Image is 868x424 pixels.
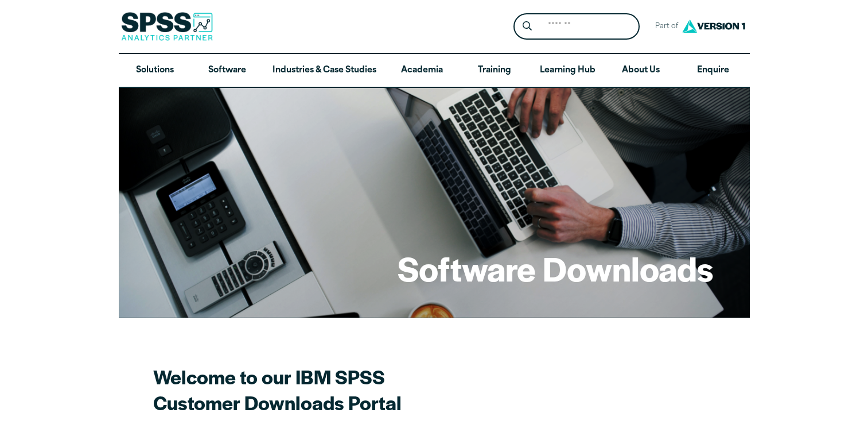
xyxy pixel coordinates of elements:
a: Learning Hub [531,54,605,87]
a: Training [458,54,530,87]
a: Industries & Case Studies [263,54,386,87]
form: Site Header Search Form [513,13,640,40]
nav: Desktop version of site main menu [119,54,750,87]
a: Academia [386,54,458,87]
a: Solutions [119,54,191,87]
a: About Us [605,54,677,87]
img: SPSS Analytics Partner [121,12,213,41]
h2: Welcome to our IBM SPSS Customer Downloads Portal [153,364,555,415]
a: Software [191,54,263,87]
img: Version1 Logo [679,16,748,37]
svg: Search magnifying glass icon [523,21,532,31]
button: Search magnifying glass icon [516,16,538,37]
h1: Software Downloads [398,246,713,291]
a: Enquire [677,54,749,87]
span: Part of [649,18,679,35]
